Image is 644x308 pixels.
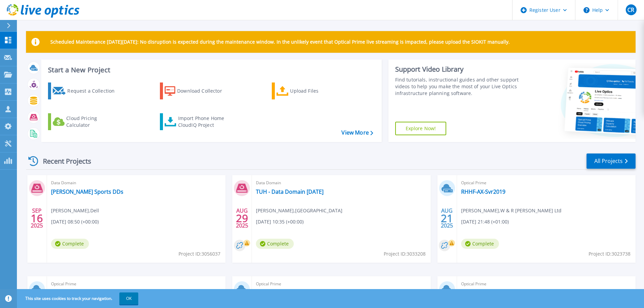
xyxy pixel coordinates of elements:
span: Project ID: 3033208 [384,250,426,258]
span: Complete [51,239,89,249]
div: Find tutorials, instructional guides and other support videos to help you make the most of your L... [395,76,521,97]
div: Import Phone Home CloudIQ Project [178,115,231,128]
a: Cloud Pricing Calculator [48,113,123,130]
span: Optical Prime [461,179,631,187]
span: Optical Prime [461,280,631,288]
span: 29 [236,215,248,221]
span: Complete [461,239,499,249]
span: Complete [256,239,294,249]
a: Explore Now! [395,122,447,135]
span: Optical Prime [256,280,426,288]
span: [PERSON_NAME] , [GEOGRAPHIC_DATA] [256,207,342,214]
div: Upload Files [290,84,344,98]
span: Project ID: 3056037 [178,250,220,258]
a: All Projects [587,153,636,169]
span: 21 [441,215,453,221]
div: Cloud Pricing Calculator [66,115,120,128]
span: [PERSON_NAME] , W & R [PERSON_NAME] Ltd [461,207,562,214]
span: [DATE] 10:35 (+00:00) [256,218,304,226]
a: [PERSON_NAME] Sports DDs [51,188,123,195]
span: [DATE] 08:50 (+00:00) [51,218,99,226]
div: AUG 2025 [236,206,248,231]
span: [PERSON_NAME] , Dell [51,207,99,214]
div: Recent Projects [26,153,100,169]
span: Optical Prime [51,280,221,288]
div: SEP 2025 [30,206,43,231]
span: This site uses cookies to track your navigation. [19,292,138,305]
a: Request a Collection [48,82,123,99]
div: Download Collector [177,84,231,98]
a: View More [341,129,373,136]
span: CR [627,7,634,13]
div: AUG 2025 [440,206,453,231]
button: OK [119,292,138,305]
h3: Start a New Project [48,66,373,74]
p: Scheduled Maintenance [DATE][DATE]: No disruption is expected during the maintenance window. In t... [50,39,510,45]
span: [DATE] 21:48 (+01:00) [461,218,509,226]
span: Data Domain [256,179,426,187]
span: Project ID: 3023738 [589,250,630,258]
a: Upload Files [272,82,347,99]
a: RHHF-AX-Svr2019 [461,188,505,195]
a: Download Collector [160,82,235,99]
span: 16 [31,215,43,221]
a: TUH - Data Domain [DATE] [256,188,324,195]
span: Data Domain [51,179,221,187]
div: Request a Collection [67,84,121,98]
div: Support Video Library [395,65,521,74]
